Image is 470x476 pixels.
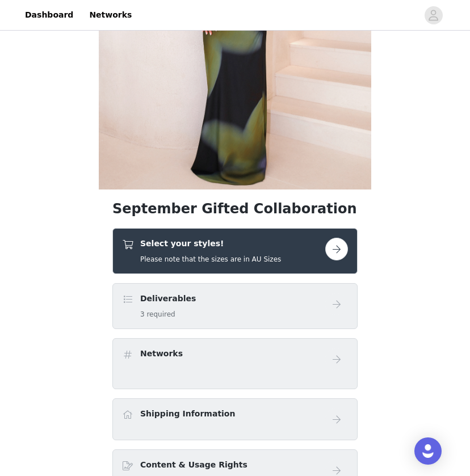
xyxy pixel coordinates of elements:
div: avatar [428,6,439,24]
h4: Select your styles! [140,238,281,250]
h4: Shipping Information [140,408,235,420]
div: Deliverables [112,283,358,329]
h5: Please note that the sizes are in AU Sizes [140,254,281,264]
a: Networks [82,2,139,28]
h4: Networks [140,348,183,360]
div: Select your styles! [112,228,358,274]
a: Dashboard [18,2,80,28]
h4: Deliverables [140,293,196,305]
h5: 3 required [140,309,196,319]
div: Shipping Information [112,398,358,440]
div: Networks [112,338,358,389]
h1: September Gifted Collaboration [112,199,358,219]
h4: Content & Usage Rights [140,459,247,471]
div: Open Intercom Messenger [414,437,442,465]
